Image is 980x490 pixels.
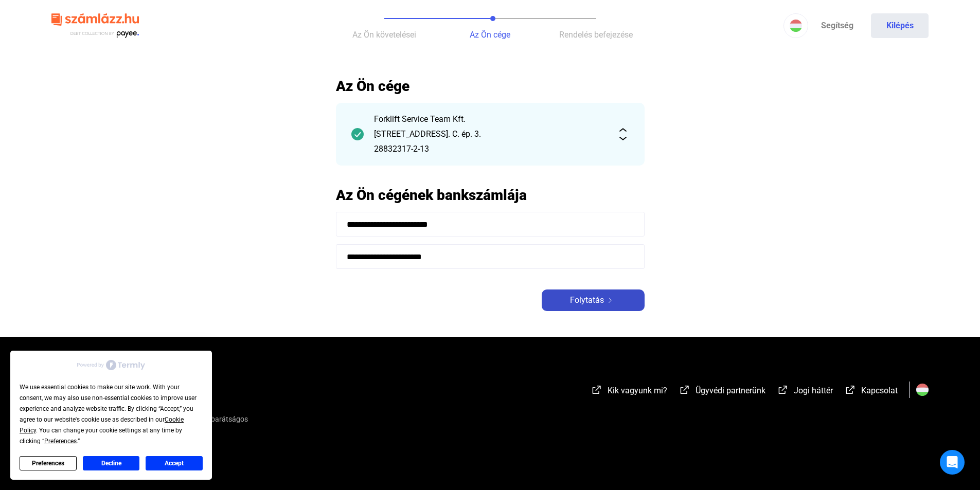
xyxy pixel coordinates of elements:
span: Ügyvédi partnerünk [696,386,765,395]
img: external-link-white [777,385,789,395]
button: Folytatásarrow-right-white [542,289,645,311]
button: Kilépés [871,13,929,38]
img: szamlazzhu-logo [51,9,139,43]
img: arrow-right-white [604,298,616,303]
span: Az Ön követelései [352,30,416,40]
div: We use essential cookies to make our site work. With your consent, we may also use non-essential ... [20,382,203,447]
button: Decline [83,456,140,470]
span: Az Ön cége [470,30,510,40]
div: Open Intercom Messenger [940,450,965,475]
span: Folytatás [570,294,604,306]
img: expand [617,128,629,140]
h2: Az Ön cégének bankszámlája [336,186,645,204]
button: HU [783,13,808,38]
a: external-link-whiteKapcsolat [844,387,898,397]
span: Cookie Policy [20,416,184,434]
div: 28832317-2-13 [374,143,607,155]
h2: Az Ön cége [336,77,645,95]
img: external-link-white [679,385,691,395]
span: Preferences [44,438,77,445]
img: HU [790,20,802,32]
span: Kapcsolat [861,386,898,395]
button: Accept [146,456,203,470]
div: [STREET_ADDRESS]. C. ép. 3. [374,128,607,140]
div: Forklift Service Team Kft. [374,113,607,125]
a: external-link-whiteKik vagyunk mi? [591,387,667,397]
img: Powered by Termly [77,360,145,370]
img: checkmark-darker-green-circle [351,128,364,140]
a: Segítség [808,13,866,38]
span: Kik vagyunk mi? [608,386,667,395]
img: external-link-white [844,385,857,395]
a: external-link-whiteJogi háttér [777,387,833,397]
img: HU.svg [916,384,929,396]
span: Rendelés befejezése [559,30,633,40]
img: external-link-white [591,385,603,395]
div: Cookie Consent Prompt [10,351,212,480]
a: external-link-whiteÜgyvédi partnerünk [679,387,765,397]
span: Jogi háttér [794,386,833,395]
button: Preferences [20,456,77,470]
